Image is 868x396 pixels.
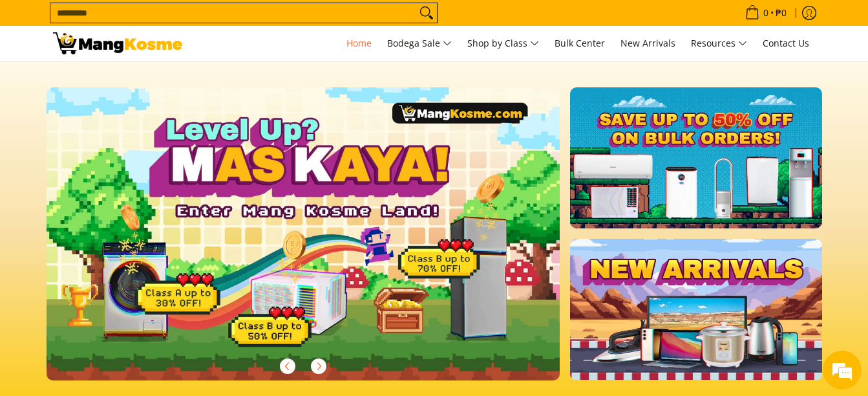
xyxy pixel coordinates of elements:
a: Resources [684,26,754,61]
a: Contact Us [756,26,816,61]
span: 0 [761,8,770,17]
a: Bodega Sale [381,26,458,61]
span: Bodega Sale [387,36,452,52]
img: Gaming desktop banner [47,87,560,380]
span: • [741,6,790,20]
span: Contact Us [763,37,809,49]
img: Mang Kosme: Your Home Appliances Warehouse Sale Partner! [53,32,182,54]
span: Resources [691,36,747,52]
span: Bulk Center [555,37,605,49]
span: Home [346,37,372,49]
button: Previous [273,352,302,380]
a: Shop by Class [461,26,545,61]
a: Bulk Center [548,26,611,61]
a: Home [340,26,378,61]
span: New Arrivals [620,37,675,49]
span: Shop by Class [467,36,539,52]
button: Search [416,3,437,23]
nav: Main Menu [195,26,816,61]
button: Next [304,352,333,380]
a: New Arrivals [614,26,682,61]
span: ₱0 [774,8,789,17]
